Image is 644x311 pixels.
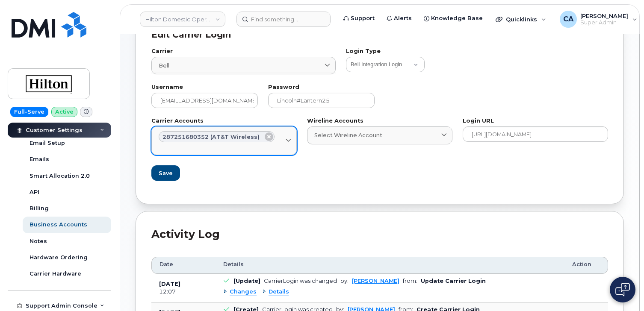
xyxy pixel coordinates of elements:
[580,19,628,26] span: Super Admin
[381,10,418,27] a: Alerts
[564,257,608,274] th: Action
[490,11,552,28] div: Quicklinks
[151,165,180,181] button: Save
[421,278,486,284] b: Update Carrier Login
[337,10,381,27] a: Support
[418,10,489,27] a: Knowledge Base
[351,14,375,23] span: Support
[151,227,608,242] div: Activity Log
[223,261,244,268] span: Details
[230,288,257,296] span: Changes
[236,12,331,27] input: Find something...
[346,49,608,54] label: Login Type
[580,12,628,19] span: [PERSON_NAME]
[151,85,258,90] label: Username
[506,16,537,23] span: Quicklinks
[264,278,337,284] div: CarrierLogin was changed
[159,281,180,287] b: [DATE]
[431,14,483,23] span: Knowledge Base
[307,118,452,124] label: Wireline Accounts
[162,133,260,141] span: 287251680352 (AT&T Wireless)
[352,278,399,284] a: [PERSON_NAME]
[340,278,349,284] span: by:
[615,283,630,296] img: Open chat
[314,131,382,139] span: Select Wireline Account
[159,169,173,177] span: Save
[151,29,608,41] div: Edit Carrier Login
[269,288,289,296] span: Details
[463,118,608,124] label: Login URL
[151,57,336,74] a: Bell
[159,288,208,296] div: 12:07
[394,14,412,23] span: Alerts
[233,278,260,284] b: [Update]
[563,14,573,24] span: CA
[151,118,297,124] label: Carrier Accounts
[159,142,222,150] span: Select Carrier Account
[554,11,643,28] div: Carl Ausdenmoore
[151,126,297,155] a: 287251680352 (AT&T Wireless)Select Carrier Account
[151,49,336,54] label: Carrier
[159,62,169,70] span: Bell
[307,126,452,144] a: Select Wireline Account
[140,12,225,27] a: Hilton Domestic Operating Company Inc
[160,261,173,268] span: Date
[268,85,375,90] label: Password
[403,278,417,284] span: from:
